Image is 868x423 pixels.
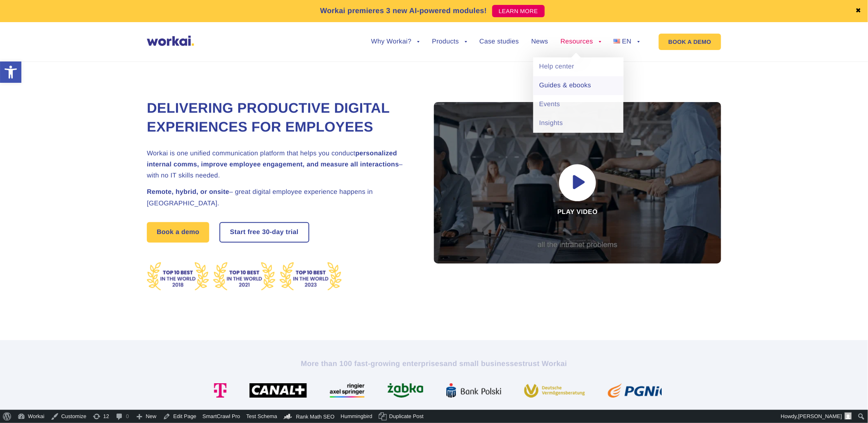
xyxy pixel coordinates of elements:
a: Resources [561,39,601,45]
h2: Workai is one unified communication platform that helps you conduct – with no IT skills needed. [147,148,413,182]
span: New [146,410,156,423]
a: BOOK A DEMO [659,34,721,50]
h1: Delivering Productive Digital Experiences for Employees [147,99,413,137]
span: Rank Math SEO [296,414,335,420]
strong: Remote, hybrid, or onsite [147,189,229,196]
i: and small businesses [444,359,523,368]
span: 0 [126,410,129,423]
a: Events [533,95,624,114]
a: Rank Math Dashboard [281,410,338,423]
p: Workai premieres 3 new AI-powered modules! [320,5,487,16]
a: Edit Page [160,410,199,423]
a: Workai [14,410,48,423]
a: Hummingbird [338,410,376,423]
i: 30-day [262,229,284,236]
span: EN [622,38,632,45]
a: LEARN MORE [492,5,545,17]
a: ✖ [856,8,861,14]
a: Start free30-daytrial [220,223,308,242]
span: 12 [103,410,109,423]
span: Duplicate Post [389,410,424,423]
div: Play video [434,102,721,264]
span: [PERSON_NAME] [798,413,842,419]
a: SmartCrawl Pro [200,410,244,423]
a: Products [432,39,467,45]
a: Test Schema [243,410,280,423]
a: Howdy, [778,410,855,423]
a: Guides & ebooks [533,76,624,95]
a: Insights [533,114,624,133]
a: Why Workai? [371,39,420,45]
a: Help center [533,57,624,76]
h2: – great digital employee experience happens in [GEOGRAPHIC_DATA]. [147,186,413,209]
a: News [531,39,548,45]
a: Customize [48,410,89,423]
a: Book a demo [147,222,209,243]
h2: More than 100 fast-growing enterprises trust Workai [206,359,662,368]
a: Case studies [480,39,519,45]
